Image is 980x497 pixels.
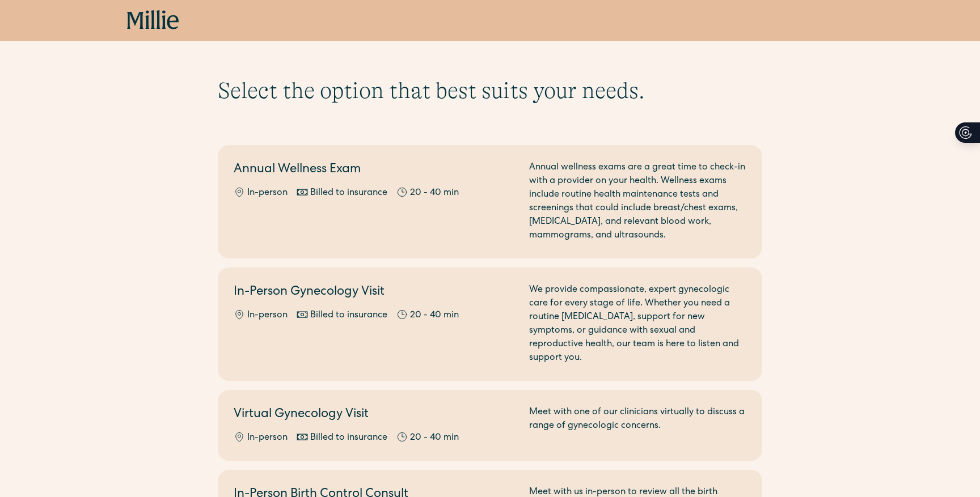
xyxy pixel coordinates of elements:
[218,77,762,104] h1: Select the option that best suits your needs.
[310,309,387,322] div: Billed to insurance
[234,161,516,180] h2: Annual Wellness Exam
[529,161,746,243] div: Annual wellness exams are a great time to check-in with a provider on your health. Wellness exams...
[529,406,746,445] div: Meet with one of our clinicians virtually to discuss a range of gynecologic concerns.
[247,309,288,322] div: In-person
[234,406,516,424] h2: Virtual Gynecology Visit
[410,186,459,200] div: 20 - 40 min
[218,145,762,258] a: Annual Wellness ExamIn-personBilled to insurance20 - 40 minAnnual wellness exams are a great time...
[247,431,288,445] div: In-person
[247,186,288,200] div: In-person
[310,431,387,445] div: Billed to insurance
[218,267,762,381] a: In-Person Gynecology VisitIn-personBilled to insurance20 - 40 minWe provide compassionate, expert...
[410,431,459,445] div: 20 - 40 min
[310,186,387,200] div: Billed to insurance
[410,309,459,322] div: 20 - 40 min
[529,283,746,365] div: We provide compassionate, expert gynecologic care for every stage of life. Whether you need a rou...
[218,390,762,461] a: Virtual Gynecology VisitIn-personBilled to insurance20 - 40 minMeet with one of our clinicians vi...
[234,283,516,302] h2: In-Person Gynecology Visit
